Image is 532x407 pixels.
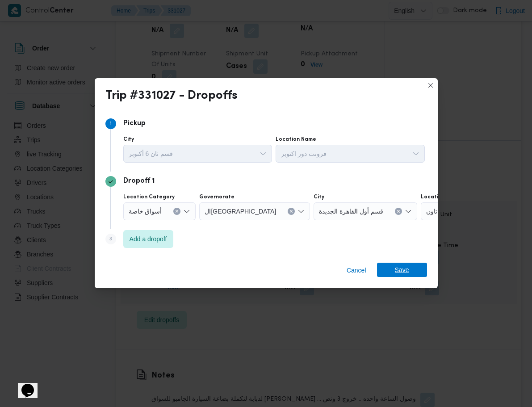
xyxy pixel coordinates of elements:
span: كارفور ماركت داون تاون [426,206,490,216]
p: Dropoff 1 [123,176,155,187]
span: 1 [110,121,112,126]
button: Open list of options [405,208,412,215]
label: City [123,136,134,143]
span: ال[GEOGRAPHIC_DATA] [205,206,276,216]
button: Cancel [343,263,370,277]
button: Clear input [173,208,180,215]
span: 3 [109,236,112,242]
span: Save [395,263,409,277]
div: Trip #331027 - Dropoffs [105,89,238,103]
span: Cancel [347,265,366,276]
button: Clear input [395,208,402,215]
button: Open list of options [412,150,419,157]
label: Location Name [421,193,461,201]
label: City [314,193,324,201]
span: Add a dropoff [130,234,167,244]
p: Pickup [123,118,146,129]
label: Location Category [123,193,175,201]
button: Save [377,263,427,277]
button: Closes this modal window [425,80,436,91]
iframe: chat widget [9,371,38,398]
label: Governorate [199,193,235,201]
span: أسواق خاصة [129,206,162,216]
span: قسم ثان 6 أكتوبر [129,148,173,158]
button: Open list of options [183,208,190,215]
button: Open list of options [260,150,267,157]
svg: Step 2 is complete [108,179,113,185]
button: Clear input [288,208,295,215]
label: Location Name [276,136,316,143]
span: قسم أول القاهرة الجديدة [319,206,383,216]
button: Add a dropoff [123,230,173,248]
span: فرونت دور اكتوبر [281,148,327,158]
button: Open list of options [297,208,305,215]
